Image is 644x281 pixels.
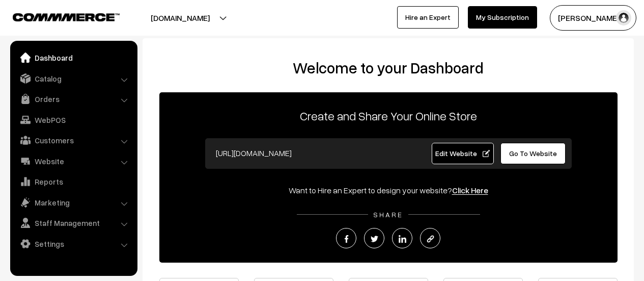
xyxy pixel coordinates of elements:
[159,184,618,196] div: Want to Hire an Expert to design your website?
[500,143,566,164] a: Go To Website
[452,185,488,195] a: Click Here
[13,13,120,21] img: COMMMERCE
[13,235,134,253] a: Settings
[435,149,490,158] span: Edit Website
[13,69,134,88] a: Catalog
[550,5,636,31] button: [PERSON_NAME]
[13,10,102,22] a: COMMMERCE
[432,143,494,164] a: Edit Website
[13,152,134,170] a: Website
[468,6,537,29] a: My Subscription
[397,6,459,29] a: Hire an Expert
[115,5,245,31] button: [DOMAIN_NAME]
[509,149,557,158] span: Go To Website
[368,210,408,219] span: SHARE
[13,90,134,108] a: Orders
[13,111,134,129] a: WebPOS
[159,107,618,125] p: Create and Share Your Online Store
[13,131,134,149] a: Customers
[13,214,134,232] a: Staff Management
[13,193,134,212] a: Marketing
[13,48,134,67] a: Dashboard
[616,10,631,25] img: user
[153,59,624,77] h2: Welcome to your Dashboard
[13,172,134,191] a: Reports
